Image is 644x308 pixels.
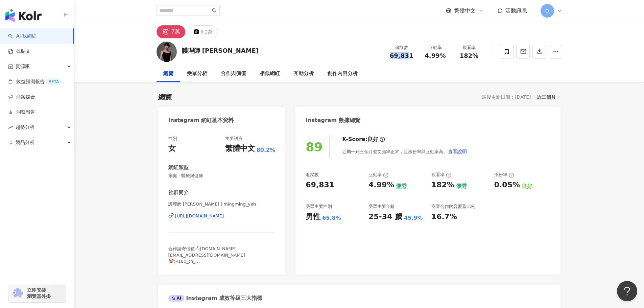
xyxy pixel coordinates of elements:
div: 互動分析 [293,70,314,78]
div: 網紅類型 [168,164,189,171]
div: 182% [431,180,454,190]
div: 總覽 [163,70,173,78]
div: 護理師 [PERSON_NAME] [182,46,259,55]
span: 趨勢分析 [16,120,34,135]
span: search [212,8,217,13]
div: 相似網紅 [260,70,280,78]
div: 16.7% [431,212,457,222]
div: 觀看率 [431,172,451,178]
div: 互動率 [368,172,388,178]
div: K-Score : [342,136,385,143]
img: KOL Avatar [157,42,177,62]
button: 7萬 [157,25,185,38]
div: 優秀 [396,183,407,190]
span: 182% [460,52,479,59]
iframe: Help Scout Beacon - Open [617,281,637,301]
span: 查看說明 [448,149,467,154]
div: 追蹤數 [389,44,414,51]
span: 資源庫 [16,59,30,74]
div: 性別 [168,136,177,142]
div: 社群簡介 [168,189,189,196]
span: 立即安裝 瀏覽器外掛 [27,287,51,299]
span: 活動訊息 [505,7,527,14]
span: 繁體中文 [454,7,476,15]
div: 65.8% [322,214,341,222]
div: 4.99% [368,180,394,190]
img: logo [5,9,42,22]
a: 商案媒合 [8,94,35,100]
div: 漲粉率 [494,172,514,178]
div: Instagram 網紅基本資料 [168,117,234,124]
span: 家庭 · 醫療與健康 [168,173,276,179]
span: 69,831 [390,52,413,59]
div: 近三個月 [537,93,560,101]
div: 69,831 [306,180,334,190]
div: 優秀 [456,183,467,190]
span: 護理師 [PERSON_NAME] | mingming_yeh [168,201,276,207]
div: 受眾分析 [187,70,207,78]
div: 受眾主要年齡 [368,204,395,210]
div: 女 [168,143,176,154]
div: 25-34 歲 [368,212,402,222]
div: 受眾主要性別 [306,204,332,210]
div: Instagram 數據總覽 [306,117,360,124]
div: [URL][DOMAIN_NAME] [175,213,224,219]
div: 5.2萬 [200,27,213,37]
div: 總覽 [158,92,172,102]
a: searchAI 找網紅 [8,33,37,40]
div: 繁體中文 [225,143,255,154]
div: 追蹤數 [306,172,319,178]
span: 合作請寄信箱📩[DOMAIN_NAME][EMAIL_ADDRESS][DOMAIN_NAME] 🤡@180_tn_ 我的YouTube在這裡啦～～ [168,246,245,270]
span: 80.2% [257,146,276,154]
div: 互動率 [423,44,448,51]
div: 0.05% [494,180,520,190]
span: 競品分析 [16,135,34,150]
div: 創作內容分析 [327,70,358,78]
span: O [545,7,549,15]
button: 查看說明 [448,145,467,158]
div: 45.9% [404,214,423,222]
div: 89 [306,140,323,154]
a: chrome extension立即安裝 瀏覽器外掛 [9,284,66,302]
div: Instagram 成效等級三大指標 [168,294,262,302]
a: [URL][DOMAIN_NAME] [168,213,276,219]
img: chrome extension [11,288,24,299]
div: 良好 [522,183,532,190]
div: AI [168,295,185,302]
div: 合作與價值 [221,70,246,78]
div: 主要語言 [225,136,243,142]
div: 男性 [306,212,320,222]
div: 最後更新日期：[DATE] [482,94,531,100]
div: 良好 [367,136,378,143]
div: 7萬 [171,27,180,37]
span: rise [8,125,13,130]
span: 4.99% [425,52,446,59]
div: 觀看率 [456,44,482,51]
div: 近期一到三個月發文頻率正常，且漲粉率與互動率高。 [342,145,467,158]
a: 效益預測報告BETA [8,78,62,85]
div: 商業合作內容覆蓋比例 [431,204,475,210]
button: 5.2萬 [189,25,218,38]
a: 找貼文 [8,48,30,55]
a: 洞察報告 [8,109,35,116]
